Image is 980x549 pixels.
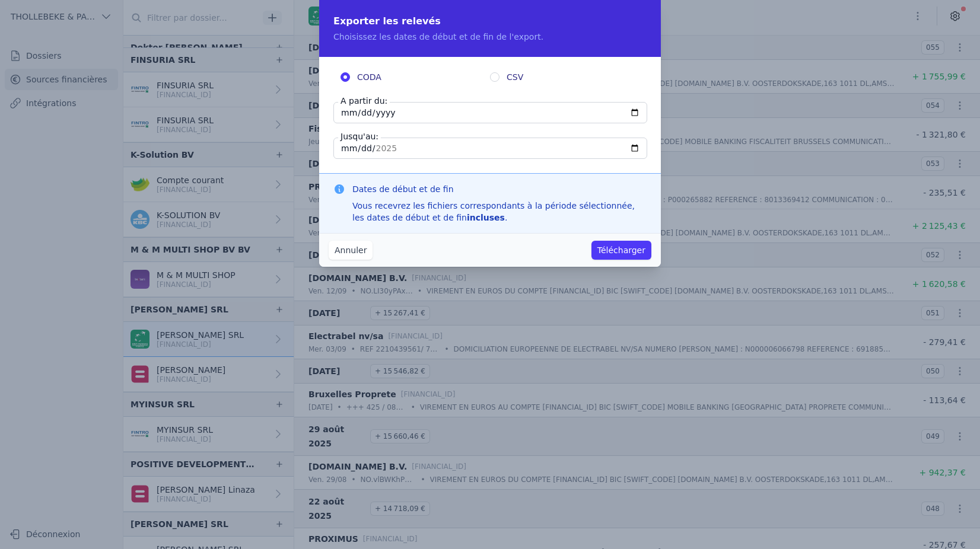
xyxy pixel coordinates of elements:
div: Vous recevrez les fichiers correspondants à la période sélectionnée, les dates de début et de fin . [352,200,647,224]
label: CODA [341,71,490,83]
h2: Exporter les relevés [333,14,647,28]
input: CSV [490,72,499,82]
strong: incluses [467,213,505,222]
button: Annuler [329,241,373,260]
h3: Dates de début et de fin [352,183,647,195]
input: CODA [341,72,350,82]
button: Télécharger [591,241,651,260]
label: Jusqu'au: [338,130,381,142]
label: CSV [490,71,639,83]
span: CSV [507,71,523,83]
p: Choisissez les dates de début et de fin de l'export. [333,31,647,43]
span: CODA [357,71,381,83]
label: A partir du: [338,95,390,107]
